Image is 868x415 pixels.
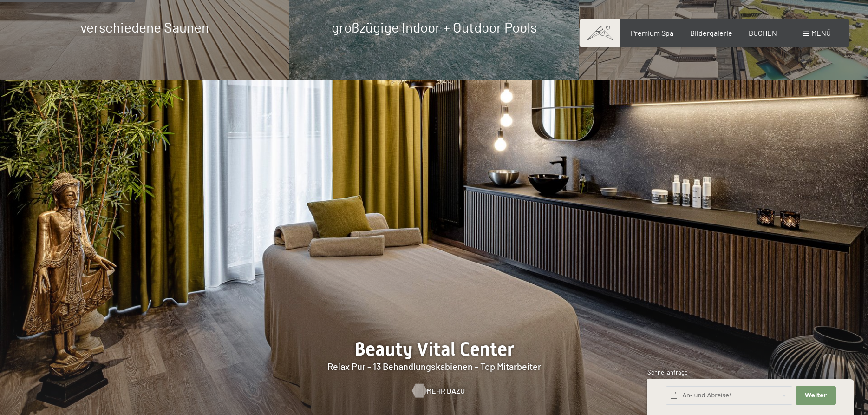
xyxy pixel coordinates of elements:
span: Mehr dazu [426,386,465,396]
a: Bildergalerie [690,28,732,37]
a: BUCHEN [749,28,777,37]
a: Premium Spa [631,28,673,37]
a: Mehr dazu [412,386,456,396]
button: Weiter [796,386,835,405]
span: Weiter [805,391,827,400]
span: Menü [811,28,831,37]
span: großzügige Indoor + Outdoor Pools [332,19,537,35]
span: Schnellanfrage [647,369,688,376]
span: verschiedene Saunen [80,19,209,35]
